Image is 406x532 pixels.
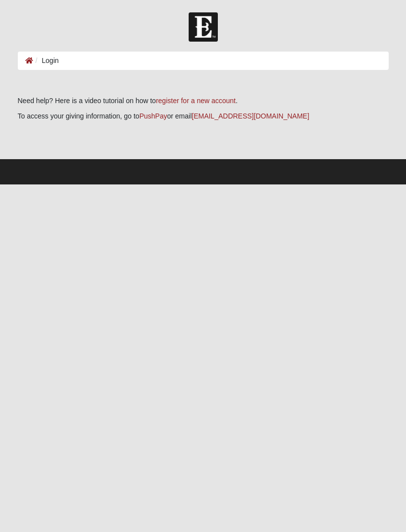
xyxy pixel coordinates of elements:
li: Login [33,56,59,66]
a: PushPay [139,112,167,120]
img: Church of Eleven22 Logo [189,12,218,42]
a: [EMAIL_ADDRESS][DOMAIN_NAME] [192,112,309,120]
p: To access your giving information, go to or email [18,111,389,121]
p: Need help? Here is a video tutorial on how to . [18,96,389,106]
a: register for a new account [156,97,236,105]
